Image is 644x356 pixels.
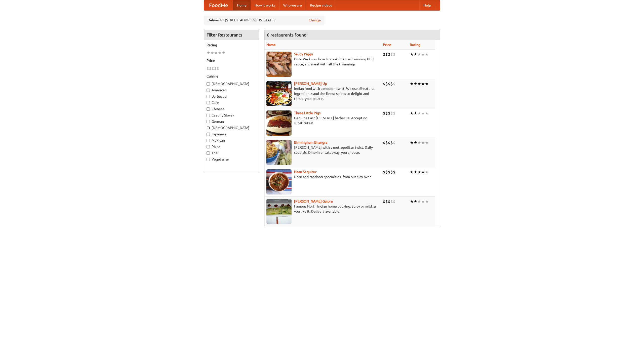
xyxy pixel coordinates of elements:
[207,138,256,143] label: Mexican
[383,110,385,116] li: $
[294,82,327,86] a: [PERSON_NAME] Up
[390,169,393,175] li: $
[266,115,379,126] p: Genuine East [US_STATE] barbecue. Accept no substitutes!
[385,140,388,145] li: $
[388,140,390,145] li: $
[266,199,292,224] img: currygalore.jpg
[294,140,327,144] b: Birmingham Bhangra
[233,0,251,10] a: Home
[207,50,210,56] li: ★
[417,169,421,175] li: ★
[383,140,385,145] li: $
[414,199,417,204] li: ★
[385,169,388,175] li: $
[204,0,233,10] a: FoodMe
[266,204,379,214] p: Famous North Indian home cooking. Spicy or mild, as you like it. Delivery available.
[393,169,395,175] li: $
[207,126,210,130] input: [DEMOGRAPHIC_DATA]
[207,150,256,155] label: Thai
[417,52,421,57] li: ★
[388,199,390,204] li: $
[388,169,390,175] li: $
[266,52,292,77] img: saucy.jpg
[207,114,210,117] input: Czech / Slovak
[207,145,210,148] input: Pizza
[421,110,425,116] li: ★
[207,88,256,93] label: American
[207,43,256,48] h5: Rating
[266,57,379,67] p: Pork. We know how to cook it. Award-winning BBQ sauce, and meat with all the trimmings.
[204,16,325,25] div: Deliver to: [STREET_ADDRESS][US_STATE]
[207,158,210,161] input: Vegetarian
[425,140,429,145] li: ★
[306,0,336,10] a: Recipe videos
[393,140,395,145] li: $
[218,50,222,56] li: ★
[207,66,209,71] li: $
[421,169,425,175] li: ★
[410,110,414,116] li: ★
[266,110,292,136] img: littlepigs.jpg
[266,81,292,106] img: curryup.jpg
[417,110,421,116] li: ★
[385,110,388,116] li: $
[383,43,391,47] a: Price
[390,140,393,145] li: $
[414,140,417,145] li: ★
[425,169,429,175] li: ★
[207,125,256,130] label: [DEMOGRAPHIC_DATA]
[294,170,316,174] a: Naan Sequitur
[410,43,420,47] a: Rating
[393,199,395,204] li: $
[383,169,385,175] li: $
[390,52,393,57] li: $
[383,199,385,204] li: $
[385,199,388,204] li: $
[207,119,256,124] label: German
[410,52,414,57] li: ★
[425,81,429,87] li: ★
[410,169,414,175] li: ★
[266,140,292,165] img: bhangra.jpg
[217,66,219,71] li: $
[207,151,210,155] input: Thai
[207,100,256,105] label: Cafe
[207,81,256,86] label: [DEMOGRAPHIC_DATA]
[294,199,333,203] b: [PERSON_NAME] Galore
[410,199,414,204] li: ★
[414,169,417,175] li: ★
[207,89,210,92] input: American
[309,18,321,23] a: Change
[421,199,425,204] li: ★
[294,111,320,115] a: Three Little Pigs
[207,82,210,86] input: [DEMOGRAPHIC_DATA]
[207,132,256,137] label: Japanese
[207,139,210,142] input: Mexican
[417,199,421,204] li: ★
[421,140,425,145] li: ★
[267,32,308,37] ng-pluralize: 6 restaurants found!
[388,52,390,57] li: $
[294,52,313,56] a: Saucy Piggy
[425,110,429,116] li: ★
[410,81,414,87] li: ★
[266,43,276,47] a: Name
[266,174,379,179] p: Naan and tandoori specialties, from our clay oven.
[207,58,256,63] h5: Price
[207,144,256,149] label: Pizza
[383,81,385,87] li: $
[417,140,421,145] li: ★
[417,81,421,87] li: ★
[266,145,379,155] p: [PERSON_NAME] with a metropolitan twist. Daily specials. Dine-in or takeaway, you choose.
[207,74,256,79] h5: Cuisine
[414,52,417,57] li: ★
[214,66,217,71] li: $
[266,169,292,194] img: naansequitur.jpg
[393,110,395,116] li: $
[425,199,429,204] li: ★
[207,101,210,104] input: Cafe
[210,50,214,56] li: ★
